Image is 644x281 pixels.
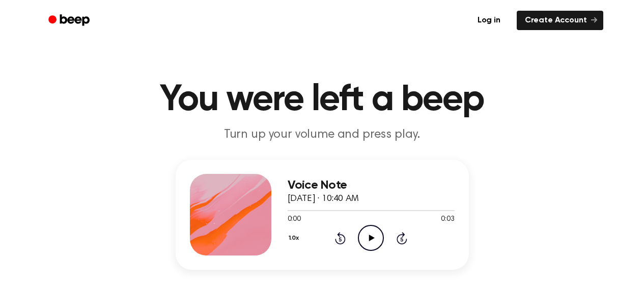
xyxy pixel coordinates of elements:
span: 0:00 [288,214,301,225]
a: Create Account [517,11,603,30]
span: 0:03 [441,214,454,225]
a: Beep [41,11,99,31]
span: [DATE] · 10:40 AM [288,194,359,203]
button: 1.0x [288,229,303,247]
h1: You were left a beep [62,82,583,118]
p: Turn up your volume and press play. [127,126,518,143]
h3: Voice Note [288,178,455,192]
a: Log in [467,9,511,32]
